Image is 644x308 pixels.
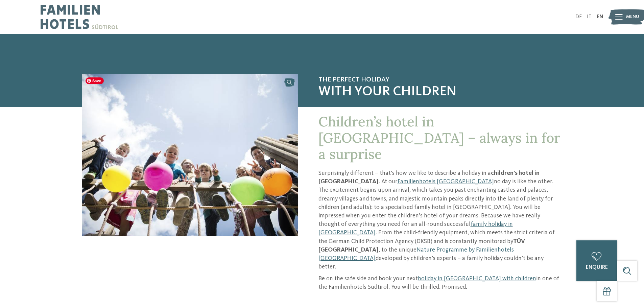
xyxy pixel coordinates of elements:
[318,169,562,271] p: Surprisingly different – that’s how we like to describe a holiday in a . At our no day is like th...
[318,238,525,253] strong: TÜV [GEOGRAPHIC_DATA]
[318,76,562,84] span: The perfect holiday
[575,14,582,20] a: DE
[398,179,494,185] a: Familienhotels [GEOGRAPHIC_DATA]
[597,14,603,20] a: EN
[318,247,514,261] a: Nature Programme by Familienhotels [GEOGRAPHIC_DATA]
[318,275,562,291] p: Be on the safe side and book your next in one of the Familienhotels Südtirol. You will be thrille...
[318,113,560,163] span: Children’s hotel in [GEOGRAPHIC_DATA] – always in for a surprise
[626,14,639,20] span: Menu
[82,74,298,236] img: Children’s hotel in South Tyrol: fun, games, action
[587,14,592,20] a: IT
[576,240,617,281] a: enquire
[418,276,536,282] a: holiday in [GEOGRAPHIC_DATA] with children
[318,84,562,100] span: with your children
[586,265,608,270] span: enquire
[86,77,104,84] span: Save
